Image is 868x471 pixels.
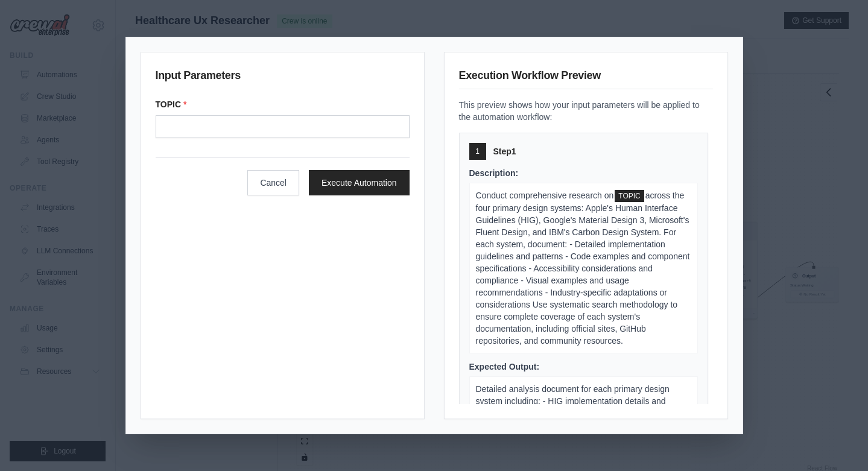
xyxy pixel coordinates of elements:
p: This preview shows how your input parameters will be applied to the automation workflow: [459,99,713,123]
span: across the four primary design systems: Apple's Human Interface Guidelines (HIG), Google's Materi... [476,191,690,346]
button: Execute Automation [309,170,410,195]
span: TOPIC [615,190,644,202]
span: Description: [469,168,519,178]
span: Step 1 [493,145,516,157]
span: Detailed analysis document for each primary design system including: - HIG implementation details... [476,384,670,418]
span: Expected Output: [469,362,540,371]
h3: Input Parameters [156,67,410,89]
label: TOPIC [156,98,410,110]
span: Conduct comprehensive research on [476,191,614,200]
span: 1 [475,147,480,156]
button: Cancel [247,170,299,195]
h3: Execution Workflow Preview [459,67,713,89]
